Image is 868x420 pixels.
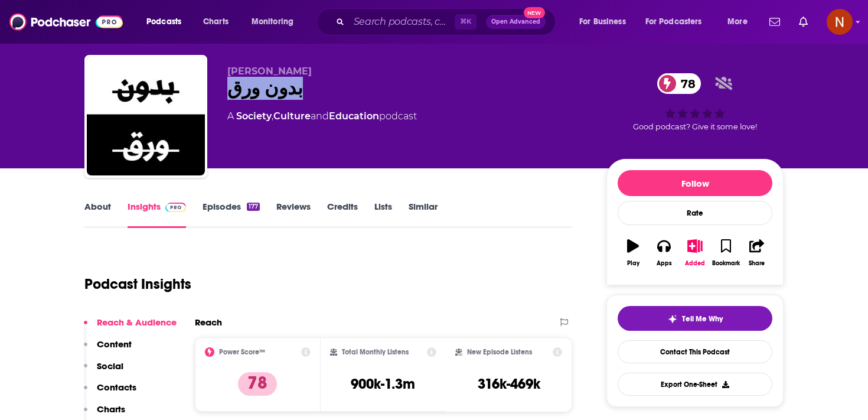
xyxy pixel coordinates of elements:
[618,340,772,363] a: Contact This Podcast
[9,11,123,33] img: Podchaser - Follow, Share and Rate Podcasts
[618,232,648,274] button: Play
[247,203,260,211] div: 177
[467,348,532,356] h2: New Episode Listens
[571,12,641,31] button: open menu
[668,314,677,324] img: tell me why sparkle
[97,317,177,328] p: Reach & Audience
[84,382,136,403] button: Contacts
[669,73,701,94] span: 78
[618,201,772,225] div: Rate
[710,232,741,274] button: Bookmark
[165,203,186,212] img: Podchaser Pro
[455,14,477,30] span: ⌘ K
[349,12,455,31] input: Search podcasts, credits, & more...
[645,14,702,30] span: For Podcasters
[236,110,272,122] a: Society
[742,232,772,274] button: Share
[97,403,125,415] p: Charts
[618,373,772,396] button: Export One-Sheet
[342,348,409,356] h2: Total Monthly Listens
[606,66,784,139] div: 78Good podcast? Give it some love!
[128,201,186,228] a: InsightsPodchaser Pro
[252,14,293,30] span: Monitoring
[238,372,277,396] p: 78
[409,201,438,228] a: Similar
[311,110,329,122] span: and
[827,9,853,35] img: User Profile
[749,260,765,267] div: Share
[491,19,540,25] span: Open Advanced
[682,314,723,324] span: Tell Me Why
[227,109,417,123] div: A podcast
[243,12,309,31] button: open menu
[827,9,853,35] button: Show profile menu
[765,12,785,32] a: Show notifications dropdown
[97,382,136,393] p: Contacts
[712,260,740,267] div: Bookmark
[618,170,772,196] button: Follow
[203,201,260,228] a: Episodes177
[97,360,123,372] p: Social
[627,260,639,267] div: Play
[685,260,705,267] div: Added
[478,375,540,393] h3: 316k-469k
[97,338,132,350] p: Content
[328,8,567,35] div: Search podcasts, credits, & more...
[719,12,762,31] button: open menu
[195,12,236,31] a: Charts
[329,110,379,122] a: Education
[633,122,757,131] span: Good podcast? Give it some love!
[648,232,679,274] button: Apps
[84,317,177,338] button: Reach & Audience
[276,201,311,228] a: Reviews
[87,57,205,175] img: بدون ورق
[84,275,191,293] h1: Podcast Insights
[84,338,132,360] button: Content
[351,375,415,393] h3: 900k-1.3m
[680,232,710,274] button: Added
[138,12,197,31] button: open menu
[327,201,358,228] a: Credits
[827,9,853,35] span: Logged in as AdelNBM
[84,201,111,228] a: About
[727,14,748,30] span: More
[374,201,392,228] a: Lists
[657,73,701,94] a: 78
[618,306,772,331] button: tell me why sparkleTell Me Why
[486,15,546,29] button: Open AdvancedNew
[524,7,545,18] span: New
[657,260,672,267] div: Apps
[195,317,222,328] h2: Reach
[203,14,229,30] span: Charts
[84,360,123,382] button: Social
[219,348,265,356] h2: Power Score™
[146,14,181,30] span: Podcasts
[272,110,273,122] span: ,
[638,12,719,31] button: open menu
[794,12,812,32] a: Show notifications dropdown
[579,14,626,30] span: For Business
[273,110,311,122] a: Culture
[227,66,312,77] span: [PERSON_NAME]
